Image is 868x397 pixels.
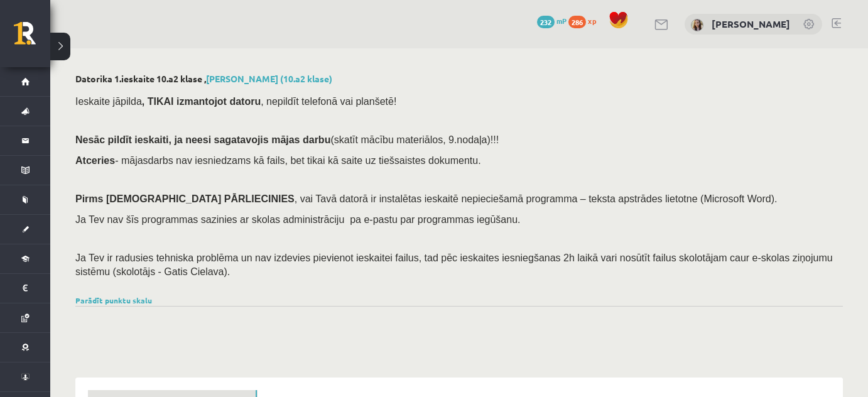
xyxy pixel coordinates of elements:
span: - mājasdarbs nav iesniedzams kā fails, bet tikai kā saite uz tiešsaistes dokumentu. [75,155,481,166]
a: 286 xp [568,16,602,26]
span: Ieskaite jāpilda , nepildīt telefonā vai planšetē! [75,96,396,107]
span: Pirms [DEMOGRAPHIC_DATA] PĀRLIECINIES [75,193,295,204]
span: mP [556,16,567,26]
span: xp [588,16,596,26]
h2: Datorika 1.ieskaite 10.a2 klase , [75,73,843,84]
b: Atceries [75,155,115,166]
a: Parādīt punktu skalu [75,295,152,305]
a: Rīgas 1. Tālmācības vidusskola [14,22,50,53]
span: , vai Tavā datorā ir instalētas ieskaitē nepieciešamā programma – teksta apstrādes lietotne (Micr... [295,193,778,204]
a: 232 mP [537,16,567,26]
img: Marija Nicmane [691,19,703,31]
a: [PERSON_NAME] (10.a2 klase) [206,73,332,84]
span: (skatīt mācību materiālos, 9.nodaļa)!!! [330,134,499,145]
a: [PERSON_NAME] [712,18,790,30]
span: 286 [568,16,586,28]
span: Ja Tev ir radusies tehniska problēma un nav izdevies pievienot ieskaitei failus, tad pēc ieskaite... [75,253,833,277]
span: 232 [537,16,555,28]
span: Nesāc pildīt ieskaiti, ja neesi sagatavojis mājas darbu [75,134,330,145]
b: , TIKAI izmantojot datoru [142,96,261,107]
span: Ja Tev nav šīs programmas sazinies ar skolas administrāciju pa e-pastu par programmas iegūšanu. [75,214,520,225]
